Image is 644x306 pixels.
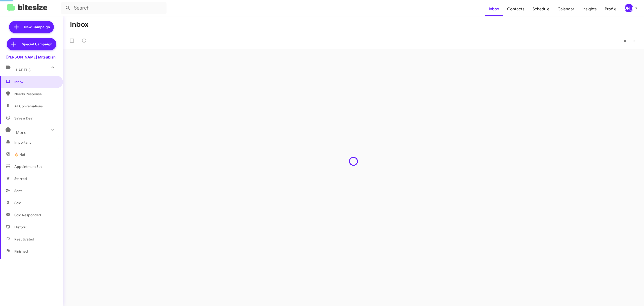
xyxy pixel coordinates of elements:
span: New Campaign [24,24,50,29]
span: Inbox [14,79,57,84]
span: Sent [14,188,22,193]
span: Finished [14,249,28,254]
span: Important [14,140,57,145]
span: » [632,38,635,44]
div: [PERSON_NAME] [625,4,633,12]
span: Historic [14,225,27,230]
span: All Conversations [14,104,43,109]
span: Save a Deal [14,116,33,121]
button: [PERSON_NAME] [620,4,638,12]
a: Calendar [553,2,578,16]
nav: Page navigation example [621,36,638,46]
a: Inbox [485,2,503,16]
span: More [16,130,26,135]
span: Special Campaign [22,42,52,47]
span: Appointment Set [14,164,42,169]
a: Insights [578,2,601,16]
span: 🔥 Hot [14,152,25,157]
span: Sold Responded [14,212,41,218]
a: Contacts [503,2,529,16]
span: Starred [14,176,27,181]
span: Labels [16,68,31,72]
button: Previous [621,36,629,46]
input: Search [61,2,167,14]
h1: Inbox [70,20,89,28]
a: Special Campaign [7,38,56,50]
span: « [624,38,626,44]
a: Profile [601,2,620,16]
div: [PERSON_NAME] Mitsubishi [6,55,57,60]
span: Sold [14,200,21,205]
span: Reactivated [14,237,34,242]
button: Next [629,36,638,46]
a: Schedule [529,2,553,16]
a: New Campaign [9,21,54,33]
span: Needs Response [14,91,57,97]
